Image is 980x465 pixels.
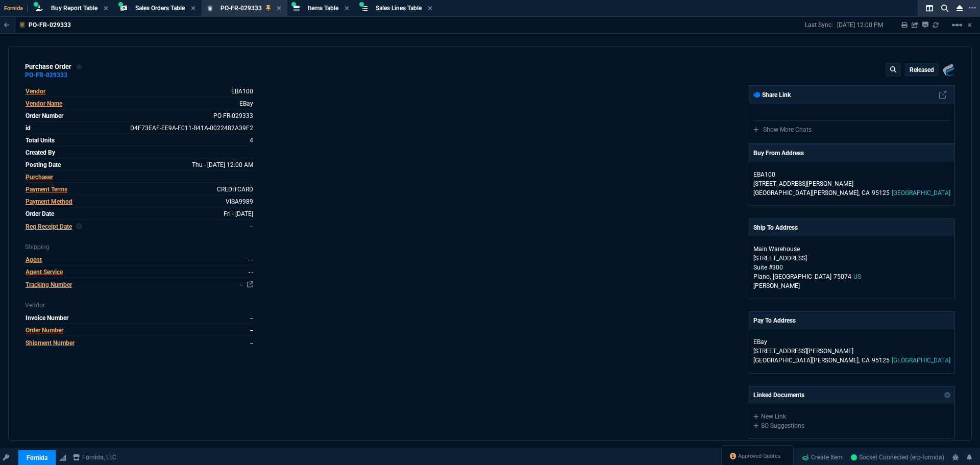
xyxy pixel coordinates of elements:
[25,267,254,278] tr: undefined
[834,273,851,280] span: 75074
[191,5,195,13] nx-icon: Close Tab
[753,412,950,421] a: New Link
[213,112,253,119] a: PO-FR-029333
[753,357,860,364] span: [GEOGRAPHIC_DATA][PERSON_NAME],
[753,244,851,254] p: Main Warehouse
[773,273,831,280] span: [GEOGRAPHIC_DATA]
[25,184,254,195] tr: undefined
[910,66,934,74] p: Released
[29,21,71,29] p: PO-FR-029333
[277,5,281,13] nx-icon: Close Tab
[25,338,254,348] tr: undefined
[805,21,837,29] p: Last Sync:
[26,339,75,347] span: Shipment Number
[25,63,83,71] div: purchase order
[853,273,861,280] span: US
[226,198,253,205] span: VISA9989
[252,149,253,156] span: undefined
[25,75,67,76] div: PO-FR-029333
[25,135,254,146] tr: undefined
[25,172,254,183] tr: undefined
[26,125,31,132] span: id
[239,100,253,107] span: EBay
[951,19,963,31] mat-icon: Example home icon
[753,254,950,263] p: [STREET_ADDRESS]
[250,314,253,322] span: --
[192,161,253,168] span: 2025-10-02T00:00:00.000Z
[26,87,45,96] div: Vendor
[753,189,860,197] span: [GEOGRAPHIC_DATA][PERSON_NAME],
[25,222,254,232] tr: undefined
[26,327,63,334] span: Order Number
[26,137,55,144] span: Total Units
[892,189,950,197] span: [GEOGRAPHIC_DATA]
[753,281,950,290] p: [PERSON_NAME]
[4,21,10,29] nx-icon: Back to Table
[70,453,119,462] a: msbcCompanyName
[26,256,42,263] span: Agent
[250,223,253,230] span: --
[862,357,870,364] span: CA
[922,2,937,14] nx-icon: Split Panels
[308,5,338,12] span: Items Table
[26,186,67,193] span: Payment Terms
[937,2,952,14] nx-icon: Search
[26,210,54,217] span: Order Date
[753,337,851,347] p: EBay
[220,5,262,12] span: PO-FR-029333
[26,99,62,108] div: Vendor Name
[753,170,851,179] p: EBA100
[26,281,72,288] span: Tracking Number
[872,357,890,364] span: 95125
[753,223,798,232] p: Ship To Address
[753,90,791,100] p: Share Link
[249,268,253,276] span: - -
[25,301,254,310] p: Vendor
[26,174,53,181] span: Purchaser
[738,452,781,460] span: Approved Quotes
[753,149,804,158] p: Buy From Address
[224,210,253,217] span: When the order was created
[25,86,254,97] tr: undefined
[26,198,72,205] span: Payment Method
[104,5,108,13] nx-icon: Close Tab
[952,2,967,14] nx-icon: Close Workbench
[4,5,28,12] span: Fornida
[753,316,796,325] p: Pay To Address
[51,5,97,12] span: Buy Report Table
[76,222,82,231] nx-icon: Clear selected rep
[240,281,243,288] a: --
[130,125,253,132] span: See Marketplace Order
[25,160,254,171] tr: undefined
[217,186,253,193] span: CREDITCARD
[25,209,254,220] tr: When the order was created
[249,256,253,263] span: - -
[753,347,950,356] p: [STREET_ADDRESS][PERSON_NAME]
[862,189,870,197] span: CA
[837,21,883,29] p: [DATE] 12:00 PM
[798,450,847,465] a: Create Item
[753,273,771,280] span: Plano,
[26,149,55,156] span: Created By
[25,148,254,159] tr: undefined
[345,5,349,13] nx-icon: Close Tab
[967,21,972,29] a: Hide Workbench
[753,126,812,133] a: Show More Chats
[250,137,253,144] span: 4
[135,5,185,12] span: Sales Orders Table
[753,390,804,400] p: Linked Documents
[250,339,253,347] a: --
[969,3,976,13] nx-icon: Open New Tab
[892,357,950,364] span: [GEOGRAPHIC_DATA]
[428,5,432,13] nx-icon: Close Tab
[26,268,63,276] span: Agent Service
[376,5,422,12] span: Sales Lines Table
[231,88,253,95] span: EBA100
[25,325,254,336] tr: undefined
[26,112,63,119] span: Order Number
[753,263,950,272] p: Suite #300
[25,255,254,266] tr: undefined
[25,242,254,252] p: Shipping
[753,421,950,430] a: SO Suggestions
[851,453,944,462] a: UsTDLbHNKU8iFuSRAANf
